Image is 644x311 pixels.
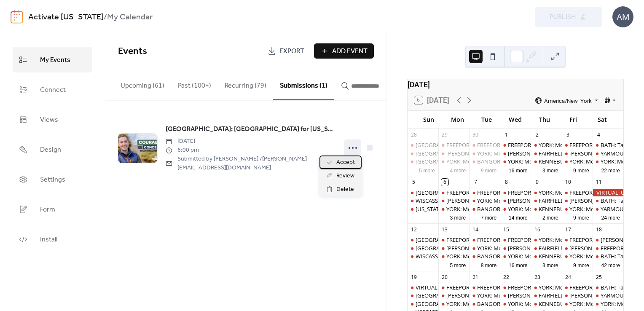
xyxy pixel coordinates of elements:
div: AM [612,6,633,27]
button: 4 more [446,166,469,174]
b: / [104,9,107,25]
span: [DATE] [166,137,335,146]
button: 9 more [570,213,593,221]
div: FREEPORT: VISIBILITY FREEPORT Stand for Democracy! [469,141,500,149]
div: WELLS: NO I.C.E in Wells [500,292,531,299]
div: KENNEBUNK: Stand Out [531,205,561,213]
div: WELLS: NO I.C.E in Wells [500,244,531,252]
div: PORTLAND: Solidarity Flotilla for Gaza [408,141,438,149]
div: YORK: Morning Resistance at Town Center [562,252,593,260]
button: 3 more [446,213,469,221]
div: 4 [595,131,602,138]
div: WELLS: NO I.C.E in Wells [500,150,531,157]
div: FAIRFIELD: Stop The Coup [539,244,604,252]
div: KENNEBUNK: Stand Out [531,252,561,260]
div: WELLS: NO I.C.E in Wells [562,197,593,204]
div: FREEPORT: Visibility Brigade Standout [508,189,603,196]
button: 5 more [416,166,438,174]
button: 2 more [539,213,562,221]
button: Submissions (1) [273,68,334,100]
div: 18 [595,226,602,233]
div: YARMOUTH: Saturday Weekly Rally - Resist Hate - Support Democracy [593,205,623,213]
a: Install [13,226,92,252]
div: FREEPORT: Visibility Brigade Standout [508,141,603,149]
button: 3 more [539,261,562,269]
div: FREEPORT: VISIBILITY FREEPORT Stand for Democracy! [477,284,614,291]
span: Connect [40,83,66,97]
div: YORK: Morning Resistance at Town Center [438,158,469,165]
div: BELFAST: Support Palestine Weekly Standout [408,158,438,165]
div: FREEPORT: Visibility Brigade Standout [500,189,531,196]
div: FREEPORT: Visibility Brigade Standout [500,284,531,291]
div: YORK: Morning Resistance at [GEOGRAPHIC_DATA] [508,252,636,260]
div: 23 [534,273,541,281]
div: YORK: Morning Resistance at Town Center [562,205,593,213]
div: 20 [441,273,448,281]
span: America/New_York [544,98,592,103]
button: 7 more [478,213,500,221]
div: VIRTUAL: Immigration, Justice and Resistance Lab [416,284,539,291]
a: Form [13,196,92,222]
div: BANGOR: Weekly peaceful protest [477,158,563,165]
div: 10 [564,179,572,186]
div: WELLS: NO I.C.E in Wells [562,150,593,157]
div: YORK: Morning Resistance at [GEOGRAPHIC_DATA] [446,252,574,260]
div: YORK: Morning Resistance at [GEOGRAPHIC_DATA] [477,292,605,299]
div: KENNEBUNK: Stand Out [539,158,600,165]
div: VIRTUAL: United Against Book Bans – Let Freedom Read Day [593,189,623,196]
div: FAIRFIELD: Stop The Coup [531,197,561,204]
div: 9 [534,179,541,186]
a: Export [261,43,311,59]
div: [GEOGRAPHIC_DATA]: Solidarity Flotilla for [GEOGRAPHIC_DATA] [416,141,579,149]
button: 5 more [446,261,469,269]
div: FREEPORT: AM and PM Rush Hour Brigade. Click for times! [562,141,593,149]
img: logo [11,10,23,24]
div: Wed [501,111,530,128]
div: [GEOGRAPHIC_DATA]: Organize - Resistance Singers! [416,244,547,252]
a: Settings [13,166,92,192]
div: YORK: Morning Resistance at Town Center [562,300,593,308]
div: FREEPORT: Visibility Brigade Standout [508,236,603,244]
div: BATH: Tabling at the Bath Farmers Market [593,141,623,149]
div: YORK: Morning Resistance at [GEOGRAPHIC_DATA] [508,205,636,213]
div: [PERSON_NAME]: NO I.C.E in [PERSON_NAME] [508,292,623,299]
div: [PERSON_NAME]: NO I.C.E in [PERSON_NAME] [508,150,623,157]
div: YORK: Morning Resistance at Town Center [531,236,561,244]
div: YORK: Morning Resistance at [GEOGRAPHIC_DATA] [508,158,636,165]
div: FREEPORT: AM and PM Rush Hour Brigade. Click for times! [562,284,593,291]
div: FREEPORT: VISIBILITY FREEPORT Stand for Democracy! [477,189,614,196]
button: 22 more [598,166,623,174]
span: Delete [336,185,354,195]
div: YORK: Morning Resistance at Town Center [438,205,469,213]
div: KENNEBUNK: Stand Out [531,300,561,308]
div: FREEPORT: AM and PM Rush Hour Brigade. Click for times! [562,236,593,244]
div: KENNEBUNK: Stand Out [531,158,561,165]
a: Activate [US_STATE] [28,9,104,25]
div: YORK: Morning Resistance at Town Center [438,300,469,308]
a: [GEOGRAPHIC_DATA]: [GEOGRAPHIC_DATA] for [US_STATE][GEOGRAPHIC_DATA] [166,124,335,135]
div: YORK: Morning Resistance at Town Center [469,150,500,157]
div: BANGOR: Weekly peaceful protest [469,300,500,308]
span: Design [40,143,61,156]
div: KENNEBUNK: Stand Out [539,300,600,308]
button: Add Event [314,43,374,59]
div: FREEPORT: AM and PM Rush Hour Brigade. Click for times! [446,141,592,149]
button: 9 more [570,261,593,269]
div: FAIRFIELD: Stop The Coup [531,150,561,157]
div: BANGOR: Weekly peaceful protest [477,252,563,260]
div: PORTLAND: Canvass with Maine Dems in Portland [408,150,438,157]
div: FAIRFIELD: Stop The Coup [539,197,604,204]
div: YORK: Morning Resistance at Town Center [593,300,623,308]
div: FREEPORT: AM and PM Rush Hour Brigade. Click for times! [446,284,592,291]
div: Mon [443,111,472,128]
div: 12 [410,226,417,233]
div: WELLS: NO I.C.E in Wells [438,150,469,157]
div: FREEPORT: Visibility Brigade Standout [500,236,531,244]
div: [GEOGRAPHIC_DATA]: Support Palestine Weekly Standout [416,158,562,165]
button: 42 more [598,261,623,269]
div: YORK: Morning Resistance at Town Center [531,284,561,291]
div: YORK: Morning Resistance at [GEOGRAPHIC_DATA] [446,158,574,165]
div: BELFAST: Support Palestine Weekly Standout [408,189,438,196]
div: YORK: Morning Resistance at [GEOGRAPHIC_DATA] [477,197,605,204]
